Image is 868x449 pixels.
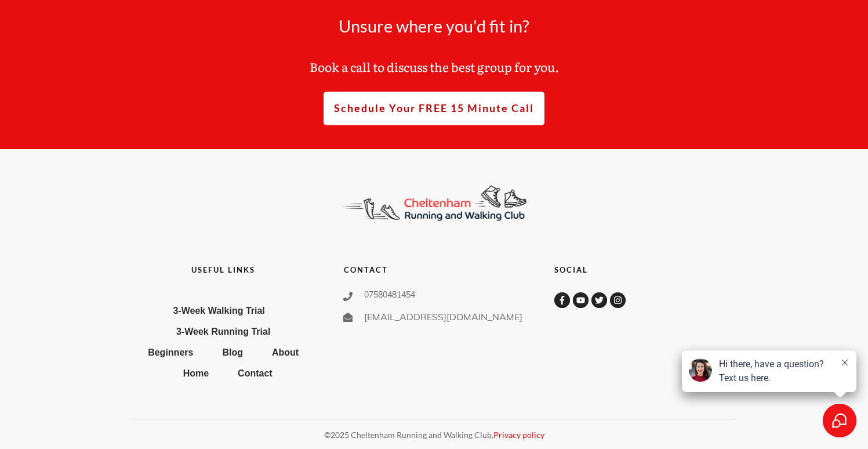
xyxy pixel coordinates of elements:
a: Beginners [148,343,193,362]
a: Contact [238,364,273,383]
p: © , [133,428,735,443]
a: Privacy policy [493,430,544,440]
p: contact [344,263,524,277]
span: 07580481454 [364,289,415,300]
a: About [272,343,299,362]
p: Book a call to discuss the best group for you. [133,56,735,92]
p: Unsure where you'd fit in? [133,12,735,55]
a: Home [183,364,209,383]
a: 3-Week Running Trial [176,323,270,341]
a: Schedule Your FREE 15 Minute Call [324,92,544,125]
img: Cheltenham Running Club [326,172,542,234]
span: Cheltenham Running and Walking Club [351,430,492,440]
a: Blog [222,343,243,362]
p: useful links [133,263,314,277]
span: [EMAIL_ADDRESS][DOMAIN_NAME] [364,311,522,323]
a: 3-Week Walking Trial [173,302,265,320]
span: 2025 [331,430,349,440]
span: Schedule Your FREE 15 Minute Call [334,102,534,115]
p: social [554,263,735,277]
